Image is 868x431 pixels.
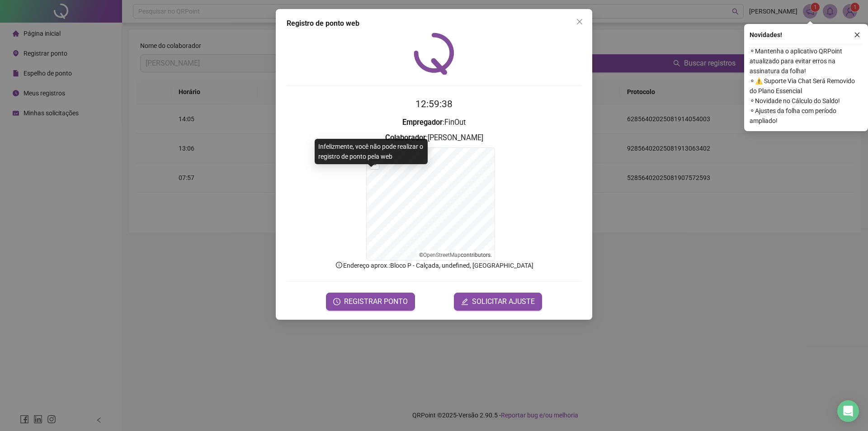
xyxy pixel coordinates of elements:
[414,33,454,75] img: QRPoint
[423,252,461,258] a: OpenStreetMap
[750,96,863,106] span: ⚬ Novidade no Cálculo do Saldo!
[576,18,583,25] span: close
[461,298,468,305] span: edit
[287,117,581,128] h3: : FinOut
[750,46,863,76] span: ⚬ Mantenha o aplicativo QRPoint atualizado para evitar erros na assinatura da folha!
[750,30,782,40] span: Novidades !
[454,293,542,311] button: editSOLICITAR AJUSTE
[370,161,379,169] button: –
[415,99,453,109] time: 12:59:38
[472,296,535,307] span: SOLICITAR AJUSTE
[287,260,581,270] p: Endereço aprox. : Bloco P - Calçada, undefined, [GEOGRAPHIC_DATA]
[344,296,408,307] span: REGISTRAR PONTO
[750,76,863,96] span: ⚬ ⚠️ Suporte Via Chat Será Removido do Plano Essencial
[287,132,581,144] h3: : [PERSON_NAME]
[419,252,492,258] li: © contributors.
[402,118,443,127] strong: Empregador
[326,293,415,311] button: REGISTRAR PONTO
[572,14,587,29] button: Close
[750,106,863,126] span: ⚬ Ajustes da folha com período ampliado!
[333,298,340,305] span: clock-circle
[385,133,426,142] strong: Colaborador
[837,400,859,422] div: Open Intercom Messenger
[287,18,581,29] div: Registro de ponto web
[854,32,860,38] span: close
[335,261,343,269] span: info-circle
[315,139,428,164] div: Infelizmente, você não pode realizar o registro de ponto pela web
